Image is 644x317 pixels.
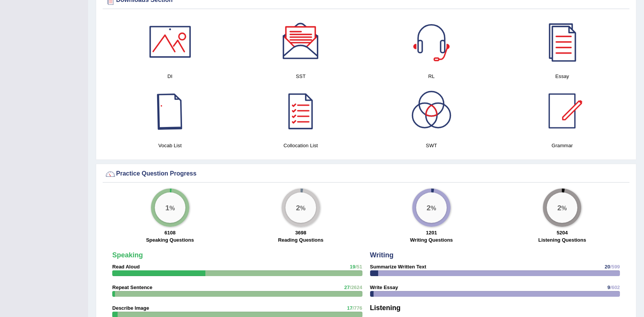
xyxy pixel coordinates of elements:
[547,192,577,223] div: %
[347,305,352,311] span: 17
[416,192,447,223] div: %
[352,305,362,311] span: /776
[607,284,610,290] span: 9
[278,236,323,244] label: Reading Questions
[370,141,493,150] h4: SWT
[370,251,394,259] strong: Writing
[427,203,431,212] big: 2
[605,264,610,270] span: 20
[501,72,624,80] h4: Essay
[355,264,362,270] span: /51
[350,264,355,270] span: 19
[370,304,401,312] strong: Listening
[108,141,231,150] h4: Vocab List
[610,264,620,270] span: /599
[410,236,453,244] label: Writing Questions
[370,72,493,80] h4: RL
[112,305,149,311] strong: Describe Image
[296,203,300,212] big: 2
[350,284,362,290] span: /2624
[426,230,437,236] strong: 1201
[295,230,306,236] strong: 3698
[370,264,426,270] strong: Summarize Written Text
[108,72,231,80] h4: DI
[146,236,194,244] label: Speaking Questions
[239,72,362,80] h4: SST
[239,141,362,150] h4: Collocation List
[112,284,152,290] strong: Repeat Sentence
[112,251,143,259] strong: Speaking
[610,284,620,290] span: /602
[538,236,586,244] label: Listening Questions
[112,264,140,270] strong: Read Aloud
[557,203,562,212] big: 2
[557,230,568,236] strong: 5204
[285,192,316,223] div: %
[155,192,185,223] div: %
[344,284,349,290] span: 27
[165,203,169,212] big: 1
[105,168,628,180] div: Practice Question Progress
[164,230,175,236] strong: 6108
[501,141,624,150] h4: Grammar
[370,284,398,290] strong: Write Essay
